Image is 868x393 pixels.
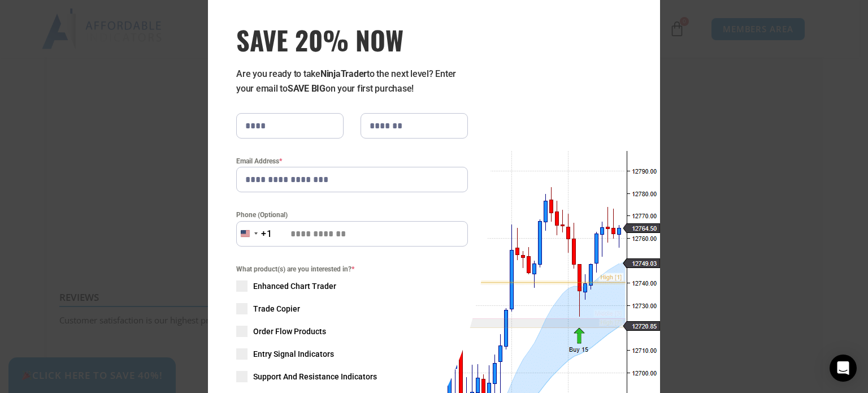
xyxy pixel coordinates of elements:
[253,371,377,382] span: Support And Resistance Indicators
[320,68,367,79] strong: NinjaTrader
[236,209,468,221] label: Phone (Optional)
[236,264,468,275] span: What product(s) are you interested in?
[253,348,334,360] span: Entry Signal Indicators
[261,227,272,241] div: +1
[253,303,300,314] span: Trade Copier
[236,348,468,360] label: Entry Signal Indicators
[830,355,857,382] div: Open Intercom Messenger
[253,280,336,292] span: Enhanced Chart Trader
[236,67,468,96] p: Are you ready to take to the next level? Enter your email to on your first purchase!
[236,326,468,337] label: Order Flow Products
[236,303,468,314] label: Trade Copier
[236,221,272,247] button: Selected country
[236,280,468,292] label: Enhanced Chart Trader
[253,326,326,337] span: Order Flow Products
[288,83,325,94] strong: SAVE BIG
[236,156,468,167] label: Email Address
[236,371,468,382] label: Support And Resistance Indicators
[236,24,468,55] span: SAVE 20% NOW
